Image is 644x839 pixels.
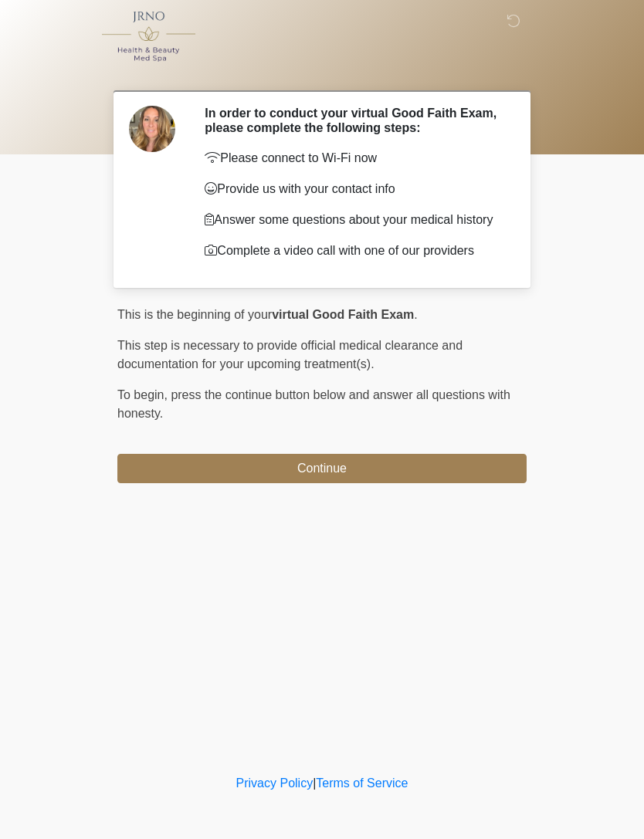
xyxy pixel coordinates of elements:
[414,308,417,321] span: .
[236,776,314,790] a: Privacy Policy
[117,339,463,370] span: This step is necessary to provide official medical clearance and documentation for your upcoming ...
[205,106,503,135] h2: In order to conduct your virtual Good Faith Exam, please complete the following steps:
[117,388,171,401] span: To begin,
[313,776,316,790] a: |
[102,12,195,62] img: JRNO Med Spa Logo
[316,776,408,790] a: Terms of Service
[272,308,414,321] strong: virtual Good Faith Exam
[117,308,272,321] span: This is the beginning of your
[205,242,503,260] p: Complete a video call with one of our providers
[129,106,175,152] img: Agent Avatar
[117,454,527,483] button: Continue
[205,180,503,198] p: Provide us with your contact info
[205,211,503,229] p: Answer some questions about your medical history
[117,388,510,420] span: press the continue button below and answer all questions with honesty.
[205,149,503,167] p: Please connect to Wi-Fi now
